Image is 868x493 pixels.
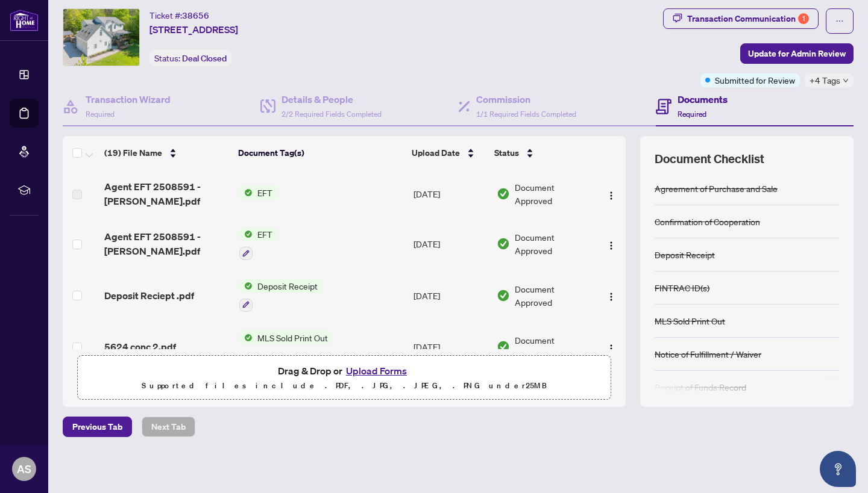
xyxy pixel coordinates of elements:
[72,417,122,436] span: Previous Tab
[63,9,139,66] img: IMG-S12162990_1.jpg
[85,379,603,393] p: Supported files include .PDF, .JPG, .JPEG, .PNG under 25 MB
[515,333,591,360] span: Document Approved
[239,186,277,199] button: Status IconEFT
[678,92,728,107] h4: Documents
[10,9,39,31] img: logo
[99,136,233,170] th: (19) File Name
[515,181,591,207] span: Document Approved
[239,331,333,364] button: Status IconMLS Sold Print Out
[602,234,621,253] button: Logo
[515,231,591,257] span: Document Approved
[497,340,510,353] img: Document Status
[63,417,132,437] button: Previous Tab
[606,241,616,250] img: Logo
[182,53,227,64] span: Deal Closed
[239,279,322,312] button: Status IconDeposit Receipt
[407,136,489,170] th: Upload Date
[409,270,492,321] td: [DATE]
[149,8,209,22] div: Ticket #:
[253,279,322,293] span: Deposit Receipt
[253,331,333,344] span: MLS Sold Print Out
[798,13,809,24] div: 1
[239,279,253,293] img: Status Icon
[655,215,760,228] div: Confirmation of Cooperation
[409,218,492,270] td: [DATE]
[494,146,519,160] span: Status
[678,110,706,119] span: Required
[281,92,382,107] h4: Details & People
[278,363,410,379] span: Drag & Drop or
[740,43,854,64] button: Update for Admin Review
[748,44,846,63] span: Update for Admin Review
[489,136,593,170] th: Status
[104,288,194,303] span: Deposit Reciept .pdf
[497,289,510,302] img: Document Status
[17,460,31,477] span: AS
[606,344,616,353] img: Logo
[104,229,230,258] span: Agent EFT 2508591 - [PERSON_NAME].pdf
[78,356,611,400] span: Drag & Drop orUpload FormsSupported files include .PDF, .JPG, .JPEG, .PNG under25MB
[820,451,856,487] button: Open asap
[655,248,715,261] div: Deposit Receipt
[835,17,844,25] span: ellipsis
[843,78,849,84] span: down
[663,8,819,29] button: Transaction Communication1
[606,292,616,302] img: Logo
[86,92,171,107] h4: Transaction Wizard
[655,347,761,361] div: Notice of Fulfillment / Waiver
[412,146,460,160] span: Upload Date
[655,314,725,327] div: MLS Sold Print Out
[476,92,576,107] h4: Commission
[655,150,764,167] span: Document Checklist
[655,182,778,195] div: Agreement of Purchase and Sale
[602,286,621,305] button: Logo
[86,110,115,119] span: Required
[104,146,162,160] span: (19) File Name
[281,110,382,119] span: 2/2 Required Fields Completed
[497,187,510,200] img: Document Status
[149,22,238,37] span: [STREET_ADDRESS]
[602,184,621,203] button: Logo
[655,281,709,294] div: FINTRAC ID(s)
[606,191,616,200] img: Logo
[409,321,492,373] td: [DATE]
[687,9,809,28] div: Transaction Communication
[239,228,277,260] button: Status IconEFT
[810,73,840,87] span: +4 Tags
[233,136,407,170] th: Document Tag(s)
[253,186,277,199] span: EFT
[602,337,621,356] button: Logo
[182,10,209,21] span: 38656
[409,170,492,218] td: [DATE]
[149,50,231,66] div: Status:
[142,417,195,437] button: Next Tab
[239,186,253,199] img: Status Icon
[497,237,510,250] img: Document Status
[476,110,576,119] span: 1/1 Required Fields Completed
[515,282,591,309] span: Document Approved
[239,228,253,241] img: Status Icon
[715,73,795,87] span: Submitted for Review
[253,228,277,241] span: EFT
[342,363,410,379] button: Upload Forms
[239,331,253,344] img: Status Icon
[104,340,176,354] span: 5624 conc 2.pdf
[104,179,230,208] span: Agent EFT 2508591 - [PERSON_NAME].pdf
